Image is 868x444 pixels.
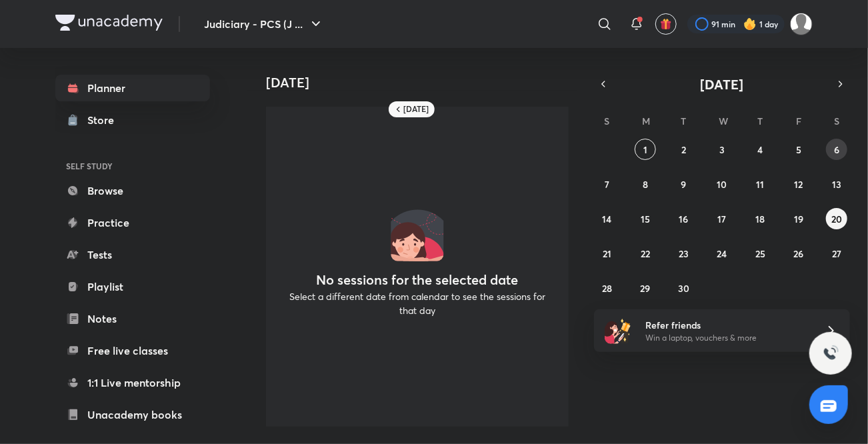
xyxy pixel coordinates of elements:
[711,243,733,264] button: September 24, 2025
[796,143,801,156] abbr: September 5, 2025
[597,173,618,195] button: September 7, 2025
[681,115,687,127] abbr: Tuesday
[757,143,763,156] abbr: September 4, 2025
[603,213,612,225] abbr: September 14, 2025
[673,277,695,299] button: September 30, 2025
[673,208,695,229] button: September 16, 2025
[641,282,651,295] abbr: September 29, 2025
[55,273,210,300] a: Playlist
[749,139,771,160] button: September 4, 2025
[834,115,839,127] abbr: Saturday
[749,243,771,264] button: September 25, 2025
[391,208,444,261] img: No events
[266,75,579,91] h4: [DATE]
[711,173,733,195] button: September 10, 2025
[719,143,725,156] abbr: September 3, 2025
[711,139,733,160] button: September 3, 2025
[794,213,803,225] abbr: September 19, 2025
[788,243,809,264] button: September 26, 2025
[55,241,210,268] a: Tests
[788,208,809,229] button: September 19, 2025
[613,75,831,93] button: [DATE]
[641,247,650,260] abbr: September 22, 2025
[790,13,813,35] img: Shivangee Singh
[605,178,609,191] abbr: September 7, 2025
[749,208,771,229] button: September 18, 2025
[317,272,519,288] h4: No sessions for the selected date
[597,243,618,264] button: September 21, 2025
[757,115,763,127] abbr: Thursday
[826,173,847,195] button: September 13, 2025
[711,208,733,229] button: September 17, 2025
[55,15,163,31] img: Company Logo
[678,282,689,295] abbr: September 30, 2025
[643,143,647,156] abbr: September 1, 2025
[643,178,648,191] abbr: September 8, 2025
[642,115,650,127] abbr: Monday
[823,345,839,361] img: ttu
[645,318,809,332] h6: Refer friends
[660,18,672,30] img: avatar
[794,178,803,191] abbr: September 12, 2025
[635,208,656,229] button: September 15, 2025
[55,177,210,204] a: Browse
[55,209,210,236] a: Practice
[788,139,809,160] button: September 5, 2025
[55,75,210,101] a: Planner
[826,208,847,229] button: September 20, 2025
[796,115,801,127] abbr: Friday
[681,178,687,191] abbr: September 9, 2025
[832,247,841,260] abbr: September 27, 2025
[655,13,677,35] button: avatar
[196,11,332,37] button: Judiciary - PCS (J ...
[681,143,686,156] abbr: September 2, 2025
[831,213,842,225] abbr: September 20, 2025
[645,332,809,344] p: Win a laptop, vouchers & more
[641,213,650,225] abbr: September 15, 2025
[635,277,656,299] button: September 29, 2025
[603,247,611,260] abbr: September 21, 2025
[679,213,689,225] abbr: September 16, 2025
[701,75,744,93] span: [DATE]
[717,213,726,225] abbr: September 17, 2025
[679,247,689,260] abbr: September 23, 2025
[673,173,695,195] button: September 9, 2025
[793,247,803,260] abbr: September 26, 2025
[749,173,771,195] button: September 11, 2025
[635,173,656,195] button: September 8, 2025
[55,401,210,428] a: Unacademy books
[834,143,839,156] abbr: September 6, 2025
[55,107,210,133] a: Store
[832,178,841,191] abbr: September 13, 2025
[602,282,612,295] abbr: September 28, 2025
[826,243,847,264] button: September 27, 2025
[635,139,656,160] button: September 1, 2025
[673,139,695,160] button: September 2, 2025
[756,178,764,191] abbr: September 11, 2025
[55,369,210,396] a: 1:1 Live mentorship
[55,337,210,364] a: Free live classes
[282,289,553,317] p: Select a different date from calendar to see the sessions for that day
[673,243,695,264] button: September 23, 2025
[717,247,727,260] abbr: September 24, 2025
[635,243,656,264] button: September 22, 2025
[55,305,210,332] a: Notes
[719,115,728,127] abbr: Wednesday
[55,155,210,177] h6: SELF STUDY
[87,112,122,128] div: Store
[755,247,765,260] abbr: September 25, 2025
[717,178,727,191] abbr: September 10, 2025
[826,139,847,160] button: September 6, 2025
[605,115,610,127] abbr: Sunday
[743,17,757,31] img: streak
[597,277,618,299] button: September 28, 2025
[403,104,429,115] h6: [DATE]
[788,173,809,195] button: September 12, 2025
[605,317,631,344] img: referral
[597,208,618,229] button: September 14, 2025
[755,213,765,225] abbr: September 18, 2025
[55,15,163,34] a: Company Logo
